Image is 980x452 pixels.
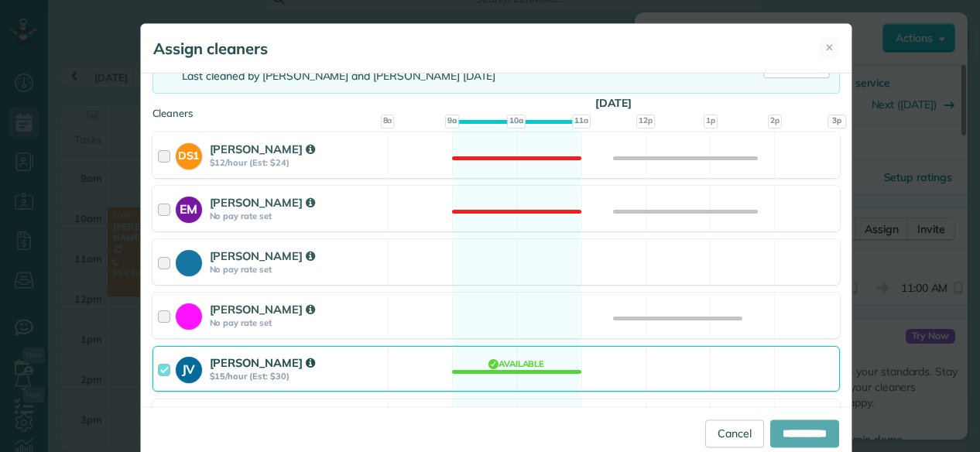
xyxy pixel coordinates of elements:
strong: No pay rate set [210,317,383,328]
strong: [PERSON_NAME] [210,142,315,156]
strong: No pay rate set [210,264,383,275]
div: Last cleaned by [PERSON_NAME] and [PERSON_NAME] [DATE] [182,68,496,84]
strong: [PERSON_NAME] [210,302,315,317]
strong: No pay rate set [210,211,383,221]
strong: $15/hour (Est: $30) [210,371,383,382]
strong: EM [176,197,202,218]
strong: JV [176,357,202,378]
a: Cancel [705,419,764,447]
strong: [PERSON_NAME] [210,195,315,210]
strong: [PERSON_NAME] [210,355,315,370]
strong: [PERSON_NAME] [210,248,315,263]
strong: DS1 [176,143,202,164]
div: Cleaners [152,106,840,111]
strong: $12/hour (Est: $24) [210,157,383,168]
span: ✕ [825,40,834,55]
h5: Assign cleaners [153,38,268,60]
